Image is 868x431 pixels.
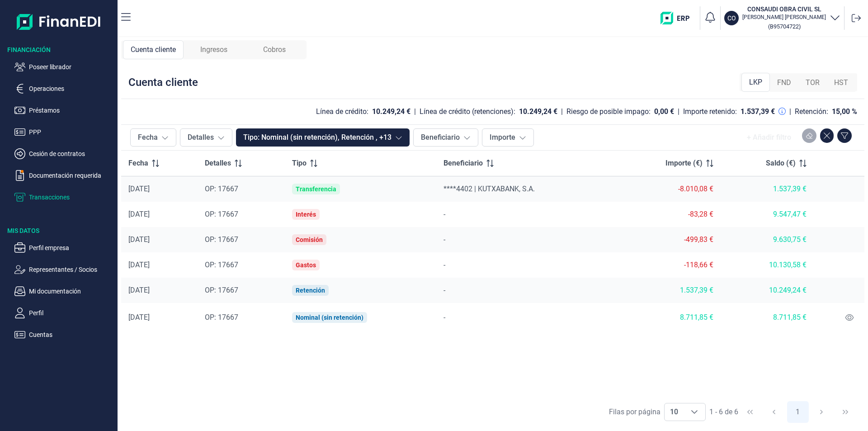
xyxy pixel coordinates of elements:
[205,286,238,294] span: OP: 17667
[128,75,198,90] div: Cuenta cliente
[443,158,483,169] span: Beneficiario
[834,77,848,88] span: HST
[777,77,791,88] span: FND
[561,106,563,117] div: |
[728,235,807,244] div: 9.630,75 €
[742,5,826,14] h3: CONSAUDI OBRA CIVIL SL
[29,242,114,253] p: Perfil empresa
[29,286,114,297] p: Mi documentación
[29,264,114,275] p: Representantes / Socios
[128,210,190,219] div: [DATE]
[728,185,807,194] div: 1.537,39 €
[372,107,410,116] div: 10.249,24 €
[29,308,114,318] p: Perfil
[787,401,809,423] button: Page 1
[443,210,445,218] span: -
[742,14,826,21] p: [PERSON_NAME] [PERSON_NAME]
[684,403,705,421] div: Choose
[29,170,114,181] p: Documentación requerida
[205,313,238,322] span: OP: 17667
[519,107,557,116] div: 10.249,24 €
[14,308,114,318] button: Perfil
[683,107,737,116] div: Importe retenido:
[130,128,176,147] button: Fecha
[798,74,827,92] div: TOR
[128,313,190,322] div: [DATE]
[623,260,713,270] div: -118,66 €
[205,210,238,218] span: OP: 17667
[184,40,244,59] div: Ingresos
[205,185,238,193] span: OP: 17667
[14,62,114,72] button: Poseer librador
[29,192,114,203] p: Transacciones
[827,74,855,92] div: HST
[205,260,238,269] span: OP: 17667
[566,107,651,116] div: Riesgo de posible impago:
[128,235,190,244] div: [DATE]
[123,40,184,59] div: Cuenta cliente
[739,401,761,423] button: First Page
[263,44,286,55] span: Cobros
[14,286,114,297] button: Mi documentación
[609,407,660,417] div: Filas por página
[296,287,325,294] div: Retención
[200,44,227,55] span: Ingresos
[443,286,445,294] span: -
[811,401,832,423] button: Next Page
[17,7,101,36] img: Logo de aplicación
[741,73,770,92] div: LKP
[128,185,190,194] div: [DATE]
[727,14,736,23] p: CO
[665,403,684,421] span: 10
[316,107,368,116] div: Línea de crédito:
[709,408,738,416] span: 1 - 6 de 6
[296,314,363,321] div: Nominal (sin retención)
[205,158,231,169] span: Detalles
[728,313,807,322] div: 8.711,85 €
[443,235,445,244] span: -
[728,210,807,219] div: 9.547,47 €
[443,313,445,322] span: -
[205,235,238,244] span: OP: 17667
[665,158,703,169] span: Importe (€)
[14,83,114,94] button: Operaciones
[654,107,674,116] div: 0,00 €
[296,236,323,243] div: Comisión
[29,329,114,340] p: Cuentas
[131,44,176,55] span: Cuenta cliente
[443,260,445,269] span: -
[128,158,148,169] span: Fecha
[623,235,713,244] div: -499,83 €
[770,74,798,92] div: FND
[180,128,232,147] button: Detalles
[236,128,410,147] button: Tipo: Nominal (sin retención), Retención , +13
[768,23,801,30] small: Copiar cif
[29,83,114,94] p: Operaciones
[623,210,713,219] div: -83,28 €
[128,286,190,295] div: [DATE]
[413,128,478,147] button: Beneficiario
[795,107,828,116] div: Retención:
[623,313,713,322] div: 8.711,85 €
[728,260,807,270] div: 10.130,58 €
[14,329,114,340] button: Cuentas
[482,128,534,147] button: Importe
[835,401,856,423] button: Last Page
[14,264,114,275] button: Representantes / Socios
[806,77,820,88] span: TOR
[29,127,114,137] p: PPP
[420,107,515,116] div: Línea de crédito (retenciones):
[296,211,316,218] div: Interés
[789,106,791,117] div: |
[14,192,114,203] button: Transacciones
[14,242,114,253] button: Perfil empresa
[29,148,114,159] p: Cesión de contratos
[763,401,785,423] button: Previous Page
[29,62,114,72] p: Poseer librador
[623,185,713,194] div: -8.010,08 €
[29,105,114,116] p: Préstamos
[414,106,416,117] div: |
[14,170,114,181] button: Documentación requerida
[443,185,535,193] span: ****4402 | KUTXABANK, S.A.
[728,286,807,295] div: 10.249,24 €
